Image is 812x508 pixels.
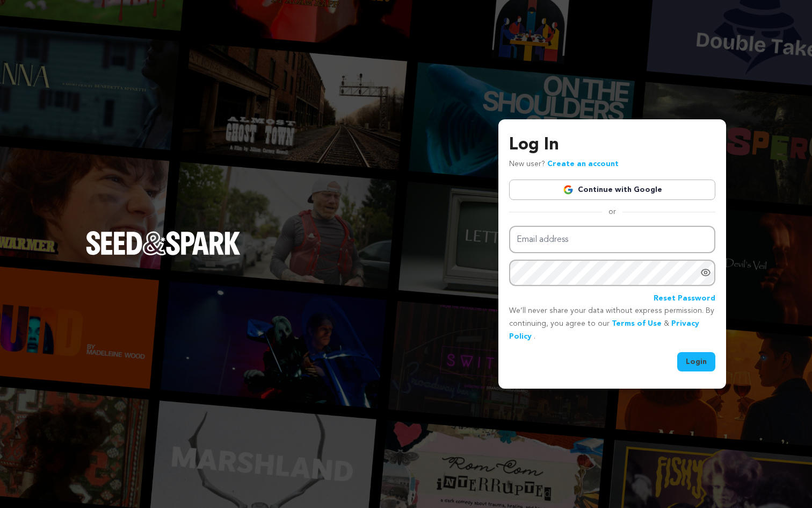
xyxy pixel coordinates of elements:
img: Seed&Spark Logo [86,231,241,255]
button: Login [677,352,715,371]
p: New user? [509,158,619,171]
a: Terms of Use [612,320,662,327]
a: Seed&Spark Homepage [86,231,241,276]
a: Privacy Policy [509,320,699,340]
input: Email address [509,226,715,253]
a: Continue with Google [509,180,715,200]
img: Google logo [563,184,574,195]
a: Create an account [547,160,619,168]
a: Show password as plain text. Warning: this will display your password on the screen. [700,267,711,278]
span: or [602,206,622,217]
p: We’ll never share your data without express permission. By continuing, you agree to our & . [509,305,715,343]
a: Reset Password [654,292,715,305]
h3: Log In [509,132,715,158]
